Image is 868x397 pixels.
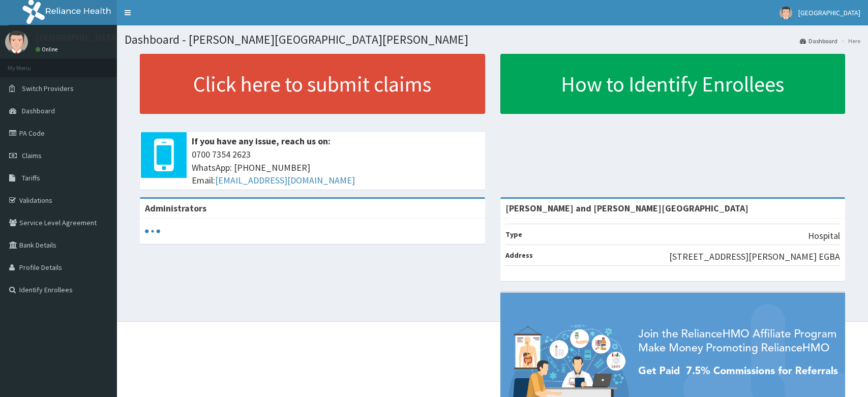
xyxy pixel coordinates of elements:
[36,46,60,53] a: Online
[192,148,480,187] span: 0700 7354 2623 WhatsApp: [PHONE_NUMBER] Email:
[145,224,160,239] svg: audio-loading
[192,135,331,147] b: If you have any issue, reach us on:
[780,7,792,19] img: User Image
[669,250,840,263] p: [STREET_ADDRESS][PERSON_NAME] EGBA
[505,202,749,214] strong: [PERSON_NAME] and [PERSON_NAME][GEOGRAPHIC_DATA]
[36,33,119,42] p: [GEOGRAPHIC_DATA]
[125,33,860,46] h1: Dashboard - [PERSON_NAME][GEOGRAPHIC_DATA][PERSON_NAME]
[215,174,355,186] a: [EMAIL_ADDRESS][DOMAIN_NAME]
[505,251,533,260] b: Address
[505,230,522,239] b: Type
[145,202,206,214] b: Administrators
[22,106,55,115] span: Dashboard
[22,173,40,182] span: Tariffs
[140,54,485,114] a: Click here to submit claims
[22,151,42,160] span: Claims
[798,8,860,17] span: [GEOGRAPHIC_DATA]
[5,30,28,53] img: User Image
[22,84,74,93] span: Switch Providers
[808,229,840,242] p: Hospital
[839,37,860,45] li: Here
[500,54,846,114] a: How to Identify Enrollees
[800,37,837,45] a: Dashboard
